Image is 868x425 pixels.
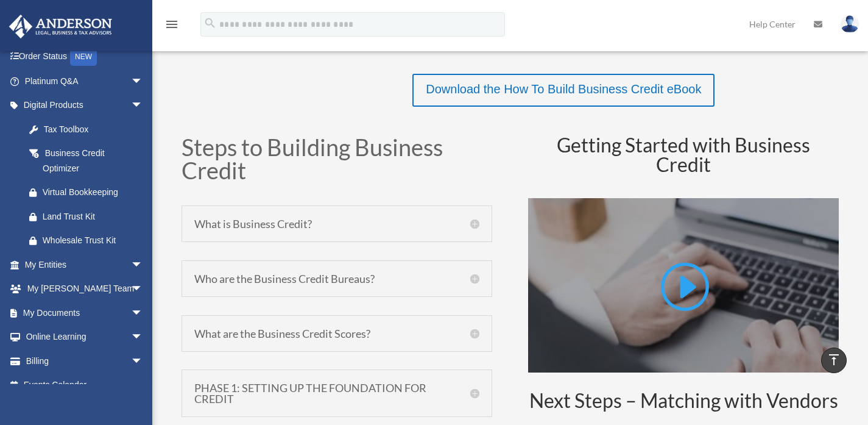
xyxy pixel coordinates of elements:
div: Wholesale Trust Kit [43,233,146,248]
span: arrow_drop_down [131,69,155,94]
span: arrow_drop_down [131,252,155,277]
a: Digital Productsarrow_drop_down [9,93,161,118]
h5: What is Business Credit? [194,218,479,229]
div: Land Trust Kit [43,209,146,224]
a: Events Calendar [9,373,161,398]
a: vertical_align_top [821,348,847,373]
a: Business Credit Optimizer [17,141,155,180]
span: arrow_drop_down [131,93,155,118]
a: My Entitiesarrow_drop_down [9,252,161,277]
a: Wholesale Trust Kit [17,229,161,253]
img: User Pic [841,15,859,33]
span: arrow_drop_down [131,277,155,302]
span: Getting Started with Business Credit [557,133,810,176]
a: Land Trust Kit [17,204,161,229]
h5: Who are the Business Credit Bureaus? [194,273,479,284]
i: search [203,16,217,30]
div: Business Credit Optimizer [43,146,140,176]
span: Next Steps – Matching with Vendors [529,388,838,412]
a: Virtual Bookkeeping [17,180,161,205]
a: Tax Toolbox [17,117,161,141]
a: Download the How To Build Business Credit eBook [412,74,715,107]
h5: What are the Business Credit Scores? [194,328,479,339]
span: arrow_drop_down [131,301,155,326]
span: arrow_drop_down [131,349,155,374]
h5: PHASE 1: SETTING UP THE FOUNDATION FOR CREDIT [194,382,479,404]
img: Anderson Advisors Platinum Portal [5,15,116,38]
a: My Documentsarrow_drop_down [9,301,161,325]
div: NEW [70,48,97,66]
a: Online Learningarrow_drop_down [9,325,161,349]
a: My [PERSON_NAME] Teamarrow_drop_down [9,277,161,301]
h1: Steps to Building Business Credit [182,135,492,188]
i: menu [164,17,179,32]
div: Tax Toolbox [43,122,146,137]
span: arrow_drop_down [131,325,155,350]
i: vertical_align_top [827,352,841,367]
div: Virtual Bookkeeping [43,185,146,200]
a: Order StatusNEW [9,45,161,70]
a: menu [164,21,179,32]
a: Billingarrow_drop_down [9,349,161,373]
a: Platinum Q&Aarrow_drop_down [9,69,161,93]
